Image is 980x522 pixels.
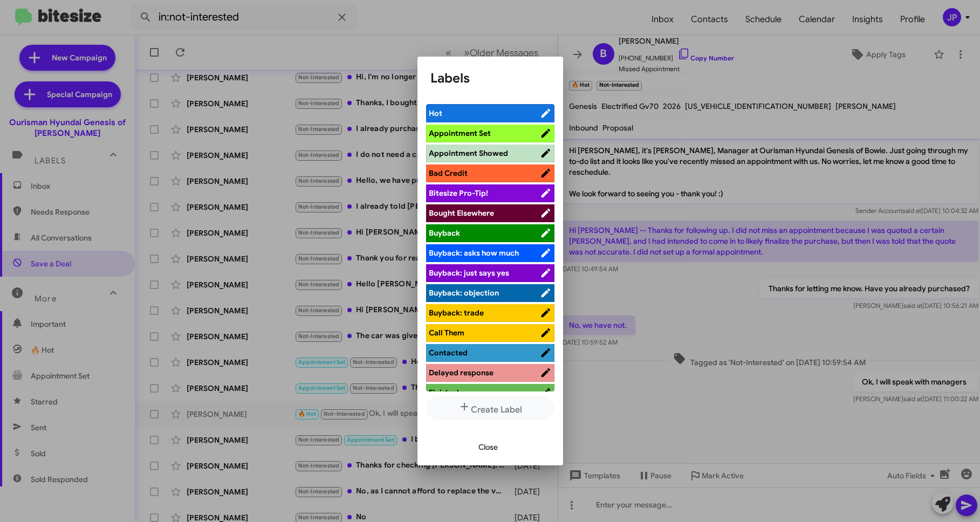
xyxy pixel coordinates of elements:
[429,328,464,338] span: Call Them
[429,348,468,358] span: Contacted
[429,148,508,158] span: Appointment Showed
[429,128,491,138] span: Appointment Set
[429,188,488,198] span: Bitesize Pro-Tip!
[429,248,519,258] span: Buyback: asks how much
[429,308,484,318] span: Buyback: trade
[429,108,442,118] span: Hot
[429,288,499,298] span: Buyback: objection
[478,437,498,457] span: Close
[429,168,468,178] span: Bad Credit
[429,388,459,397] span: Finished
[426,396,554,420] button: Create Label
[429,268,509,278] span: Buyback: just says yes
[429,228,460,238] span: Buyback
[429,368,494,377] span: Delayed response
[430,70,550,87] h1: Labels
[429,208,494,218] span: Bought Elsewhere
[470,437,506,457] button: Close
